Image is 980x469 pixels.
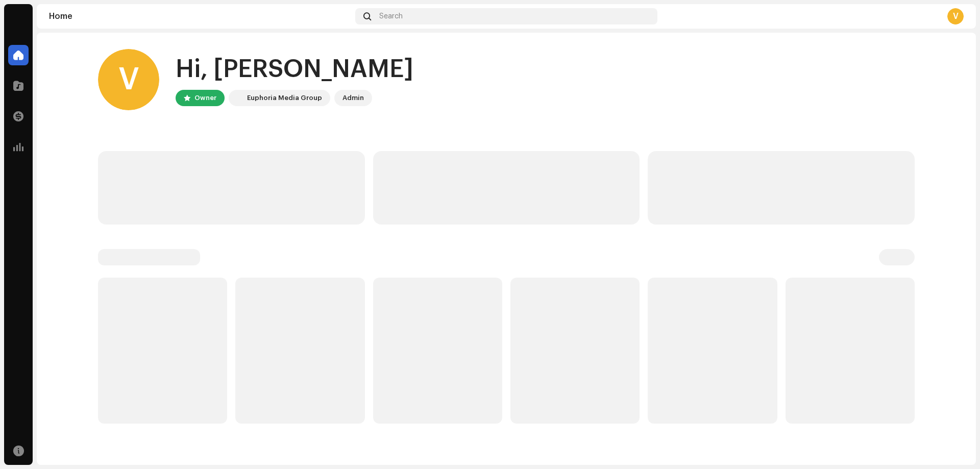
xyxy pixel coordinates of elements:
span: Search [379,12,403,20]
div: Hi, [PERSON_NAME] [176,53,413,86]
div: V [98,49,159,110]
img: de0d2825-999c-4937-b35a-9adca56ee094 [231,92,243,104]
div: Home [49,12,351,20]
div: Euphoria Media Group [247,92,322,104]
div: Admin [342,92,364,104]
div: Owner [194,92,216,104]
div: V [947,8,964,24]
